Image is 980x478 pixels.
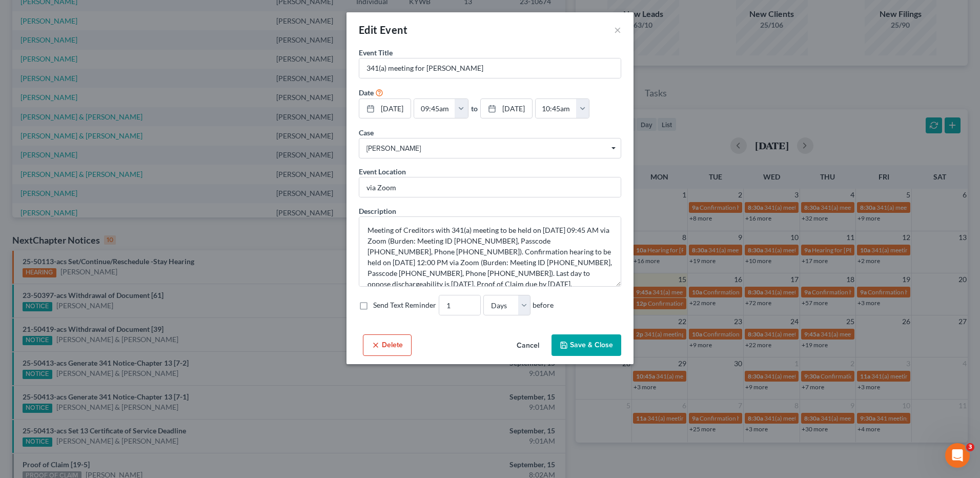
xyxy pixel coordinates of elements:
label: Description [359,206,396,216]
label: Send Text Reminder [373,300,436,310]
span: before [533,300,554,310]
input: -- : -- [414,99,455,118]
iframe: Intercom live chat [945,443,970,468]
a: [DATE] [359,99,411,118]
span: Edit Event [359,24,407,36]
a: [DATE] [481,99,532,118]
label: Case [359,127,374,138]
input: -- [439,295,480,315]
span: 3 [966,443,974,451]
button: × [614,24,621,36]
label: Event Location [359,166,406,177]
input: -- : -- [536,99,577,118]
label: to [471,103,478,114]
button: Delete [363,334,412,356]
button: Cancel [508,335,547,356]
span: [PERSON_NAME] [366,143,614,154]
span: Event Title [359,48,393,57]
span: Select box activate [359,138,621,158]
input: Enter location... [359,177,621,197]
button: Save & Close [552,334,621,356]
label: Date [359,87,374,98]
input: Enter event name... [359,58,621,78]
